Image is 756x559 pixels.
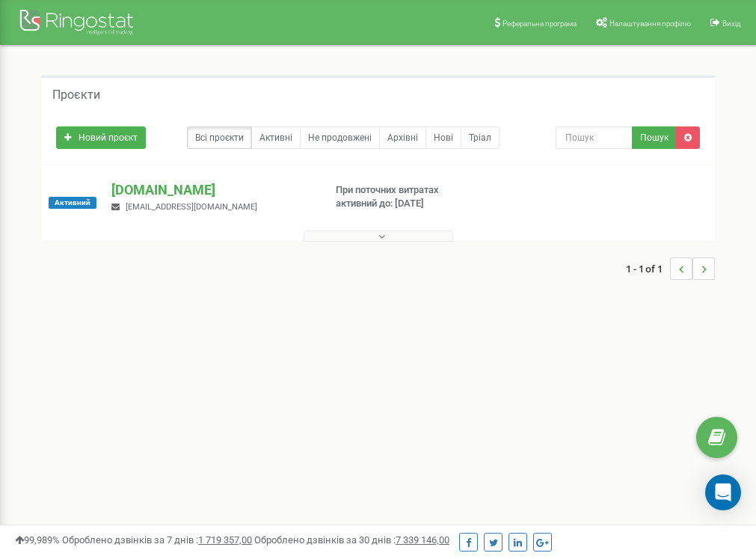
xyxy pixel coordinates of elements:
[632,126,677,149] button: Пошук
[52,88,100,102] h5: Проєкти
[626,257,670,280] span: 1 - 1 of 1
[15,534,60,546] span: 99,989%
[254,534,449,546] span: Оброблено дзвінків за 30 днів :
[626,242,715,295] nav: ...
[49,197,96,209] span: Активний
[609,19,691,28] span: Налаштування профілю
[187,126,252,149] a: Всі проєкти
[722,19,741,28] span: Вихід
[556,126,633,149] input: Пошук
[300,126,380,149] a: Не продовжені
[111,180,311,200] p: [DOMAIN_NAME]
[198,534,252,546] u: 1 719 357,00
[461,126,500,149] a: Тріал
[56,126,146,149] a: Новий проєкт
[705,474,741,510] div: Open Intercom Messenger
[425,126,461,149] a: Нові
[251,126,301,149] a: Активні
[379,126,426,149] a: Архівні
[336,183,480,211] p: При поточних витратах активний до: [DATE]
[126,202,257,212] span: [EMAIL_ADDRESS][DOMAIN_NAME]
[396,534,449,546] u: 7 339 146,00
[503,19,577,28] span: Реферальна програма
[62,534,252,546] span: Оброблено дзвінків за 7 днів :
